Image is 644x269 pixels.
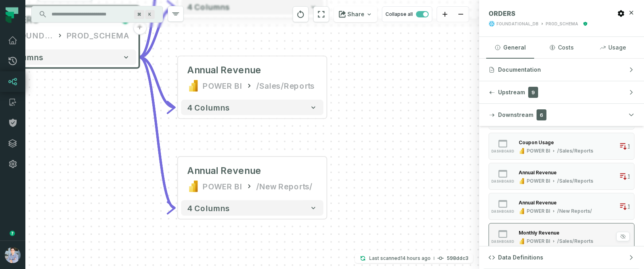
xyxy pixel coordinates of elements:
[139,57,175,107] g: Edge from 0dd85c77dd217d0afb16c7d4fb3eff19 to 14f7343f0cc28b799cc449778bea9e2d
[489,163,634,190] button: dashboardPOWER BI/Sales/Reports1
[581,21,588,26] div: Certified
[437,7,453,22] button: zoom in
[528,87,538,98] span: 9
[498,66,541,74] span: Documentation
[491,210,514,214] span: dashboard
[489,10,516,17] span: ORDERS
[447,256,468,261] h4: 598ddc3
[537,109,546,120] span: 6
[491,179,514,183] span: dashboard
[491,240,514,244] span: dashboard
[453,7,469,22] button: zoom out
[256,180,312,193] div: /New Reports/
[479,104,644,126] button: Downstream6
[9,230,16,237] div: Tooltip anchor
[557,238,593,244] div: /Sales/Reports
[203,180,242,193] div: POWER BI
[519,170,557,176] div: Annual Revenue
[628,143,630,149] span: 1
[519,230,560,236] div: Monthly Revenue
[145,10,155,19] span: Press ⌘ + K to focus the search bar
[486,37,534,58] button: General
[187,64,261,76] div: Annual Revenue
[546,21,578,27] div: PROD_SCHEMA
[67,29,130,42] div: PROD_SCHEMA
[15,29,54,42] div: FOUNDATIONAL_DB
[369,254,431,262] p: Last scanned
[527,148,550,154] div: POWER BI
[628,203,630,210] span: 1
[334,6,377,22] button: Share
[628,173,630,179] span: 1
[139,57,175,208] g: Edge from 0dd85c77dd217d0afb16c7d4fb3eff19 to e27c983e92a3f40c9627bb0868be3032
[489,133,634,160] button: dashboardPOWER BI/Sales/Reports1
[133,21,147,35] button: +
[355,254,473,263] button: Last scanned[DATE] 9:18:27 PM598ddc3
[479,81,644,103] button: Upstream9
[496,21,539,27] div: FOUNDATIONAL_DB
[187,203,230,212] span: 4 columns
[203,80,242,92] div: POWER BI
[557,148,593,154] div: /Sales/Reports
[557,178,593,184] div: /Sales/Reports
[256,80,315,92] div: /Sales/Reports
[479,246,644,269] button: Data Definitions
[498,254,543,261] span: Data Definitions
[498,111,533,119] span: Downstream
[527,238,550,244] div: POWER BI
[489,193,634,220] button: dashboardPOWER BI/New Reports/1
[5,247,21,263] img: avatar of Alon Nafta
[498,88,525,96] span: Upstream
[489,223,634,250] button: dashboardPOWER BI/Sales/Reports1
[589,37,637,58] button: Usage
[382,6,432,22] button: Collapse all
[401,255,431,261] relative-time: Sep 8, 2025, 9:18 PM EDT
[479,59,644,81] button: Documentation
[557,208,592,214] div: /New Reports/
[527,208,550,214] div: POWER BI
[519,200,557,206] div: Annual Revenue
[187,164,261,177] div: Annual Revenue
[187,103,230,112] span: 4 columns
[491,149,514,153] span: dashboard
[537,37,585,58] button: Costs
[527,178,550,184] div: POWER BI
[519,139,554,145] div: Coupon Usage
[134,10,144,19] span: Press ⌘ + K to focus the search bar
[139,7,175,57] g: Edge from 0dd85c77dd217d0afb16c7d4fb3eff19 to 69c20251ca12178e039aa34433dd2b6c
